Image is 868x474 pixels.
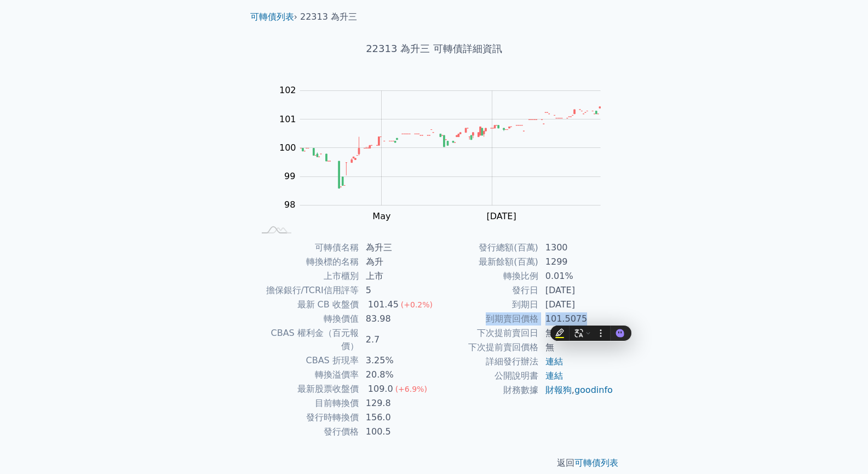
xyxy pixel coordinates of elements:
span: (+0.2%) [401,300,433,309]
td: 129.8 [359,396,434,410]
td: 100.5 [359,425,434,439]
div: 聊天小工具 [813,421,868,474]
td: 最新 CB 收盤價 [255,298,359,312]
td: 1299 [539,255,614,269]
p: 返回 [242,456,627,470]
td: 到期日 [434,298,539,312]
td: 上市 [359,269,434,283]
td: [DATE] [539,283,614,298]
td: 財務數據 [434,383,539,397]
li: › [250,10,297,24]
td: 3.25% [359,353,434,368]
td: , [539,383,614,397]
td: 156.0 [359,410,434,425]
td: 發行價格 [255,425,359,439]
tspan: May [372,211,390,221]
td: 20.8% [359,368,434,382]
td: CBAS 權利金（百元報價） [255,326,359,353]
a: goodinfo [574,385,613,395]
td: 公開說明書 [434,369,539,383]
tspan: 101 [279,114,296,124]
td: CBAS 折現率 [255,353,359,368]
tspan: [DATE] [487,211,516,221]
div: 109.0 [366,382,395,396]
td: 發行時轉換價 [255,410,359,425]
tspan: 100 [279,142,296,153]
g: Series [300,107,600,189]
tspan: 99 [284,171,295,181]
td: 發行日 [434,283,539,298]
td: 最新餘額(百萬) [434,255,539,269]
td: 下次提前賣回價格 [434,340,539,355]
td: 發行總額(百萬) [434,241,539,255]
div: 101.45 [366,298,401,311]
td: 轉換價值 [255,312,359,326]
a: 連結 [545,370,563,381]
td: 為升 [359,255,434,269]
td: 下次提前賣回日 [434,326,539,340]
a: 可轉債列表 [250,12,294,22]
td: 目前轉換價 [255,396,359,410]
td: [DATE] [539,298,614,312]
a: 連結 [545,356,563,367]
td: 83.98 [359,312,434,326]
iframe: Chat Widget [813,421,868,474]
td: 為升三 [359,241,434,255]
tspan: 102 [279,85,296,95]
td: 轉換溢價率 [255,368,359,382]
td: 無 [539,340,614,355]
td: 2.7 [359,326,434,353]
td: 轉換標的名稱 [255,255,359,269]
td: 上市櫃別 [255,269,359,283]
td: 5 [359,283,434,298]
h1: 22313 為升三 可轉債詳細資訊 [242,41,627,56]
td: 101.5075 [539,312,614,326]
a: 可轉債列表 [574,458,618,468]
td: 擔保銀行/TCRI信用評等 [255,283,359,298]
tspan: 98 [284,199,295,210]
td: 詳細發行辦法 [434,355,539,369]
td: 到期賣回價格 [434,312,539,326]
g: Chart [267,85,617,221]
td: 1300 [539,241,614,255]
td: 無 [539,326,614,340]
span: (+6.9%) [395,385,427,393]
td: 可轉債名稱 [255,241,359,255]
td: 最新股票收盤價 [255,382,359,396]
a: 財報狗 [545,385,572,395]
td: 轉換比例 [434,269,539,283]
td: 0.01% [539,269,614,283]
li: 22313 為升三 [300,10,357,24]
